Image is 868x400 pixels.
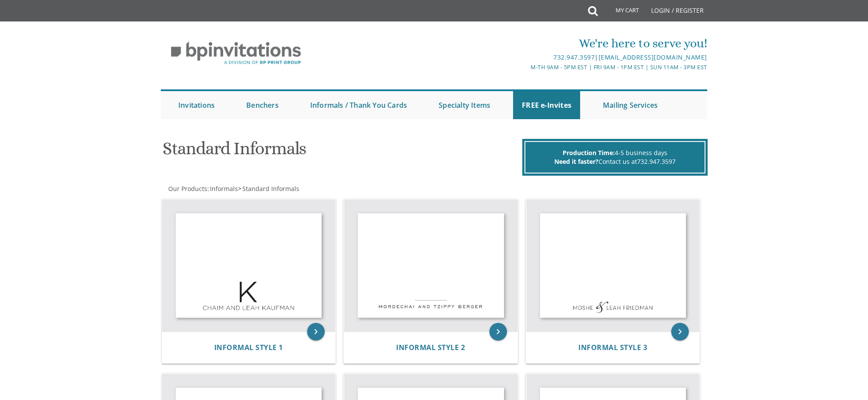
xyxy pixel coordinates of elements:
[238,184,299,193] span: >
[671,323,689,340] a: keyboard_arrow_right
[344,63,707,72] div: M-Th 9am - 5pm EST | Fri 9am - 1pm EST | Sun 11am - 3pm EST
[513,91,580,119] a: FREE e-Invites
[214,343,283,352] a: Informal Style 1
[344,199,517,332] img: Informal Style 2
[344,52,707,63] div: |
[563,149,615,157] span: Production Time:
[344,35,707,52] div: We're here to serve you!
[161,184,434,193] div: :
[831,365,859,391] iframe: chat widget
[594,91,666,119] a: Mailing Services
[553,53,595,61] a: 732.947.3597
[396,343,465,352] span: Informal Style 2
[578,343,647,352] span: Informal Style 3
[307,323,325,340] a: keyboard_arrow_right
[396,343,465,352] a: Informal Style 2
[242,184,299,193] span: Standard Informals
[578,343,647,352] a: Informal Style 3
[161,35,311,71] img: BP Invitation Loft
[430,91,499,119] a: Specialty Items
[554,157,599,166] span: Need it faster?
[637,157,676,166] a: 732.947.3597
[210,184,238,193] span: Informals
[241,184,299,193] a: Standard Informals
[597,1,645,23] a: My Cart
[237,91,287,119] a: Benchers
[170,91,223,119] a: Invitations
[524,141,705,173] div: 4-5 business days Contact us at
[526,199,700,332] img: Informal Style 3
[301,91,416,119] a: Informals / Thank You Cards
[209,184,238,193] a: Informals
[214,343,283,352] span: Informal Style 1
[162,199,336,332] img: Informal Style 1
[163,139,520,165] h1: Standard Informals
[599,53,707,61] a: [EMAIL_ADDRESS][DOMAIN_NAME]
[167,184,207,193] a: Our Products
[489,323,507,340] a: keyboard_arrow_right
